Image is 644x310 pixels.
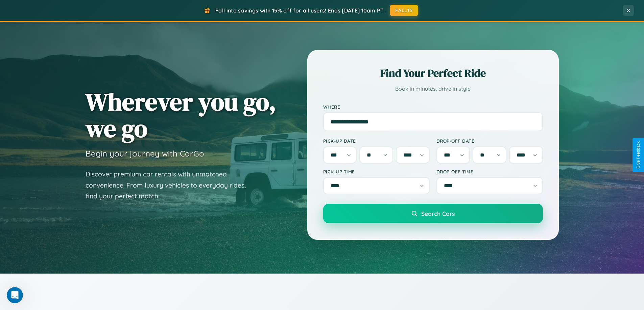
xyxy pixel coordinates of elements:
span: Search Cars [421,210,455,217]
button: FALL15 [390,5,418,16]
iframe: Intercom live chat [7,287,23,303]
label: Where [323,104,543,110]
label: Drop-off Time [436,169,543,174]
h3: Begin your journey with CarGo [86,148,204,159]
label: Pick-up Time [323,169,430,174]
h1: Wherever you go, we go [86,88,276,142]
h2: Find Your Perfect Ride [323,66,543,81]
label: Pick-up Date [323,138,430,144]
div: Give Feedback [636,141,641,169]
label: Drop-off Date [436,138,543,144]
p: Book in minutes, drive in style [323,84,543,94]
button: Search Cars [323,204,543,223]
p: Discover premium car rentals with unmatched convenience. From luxury vehicles to everyday rides, ... [86,169,255,202]
span: Fall into savings with 15% off for all users! Ends [DATE] 10am PT. [215,7,385,14]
